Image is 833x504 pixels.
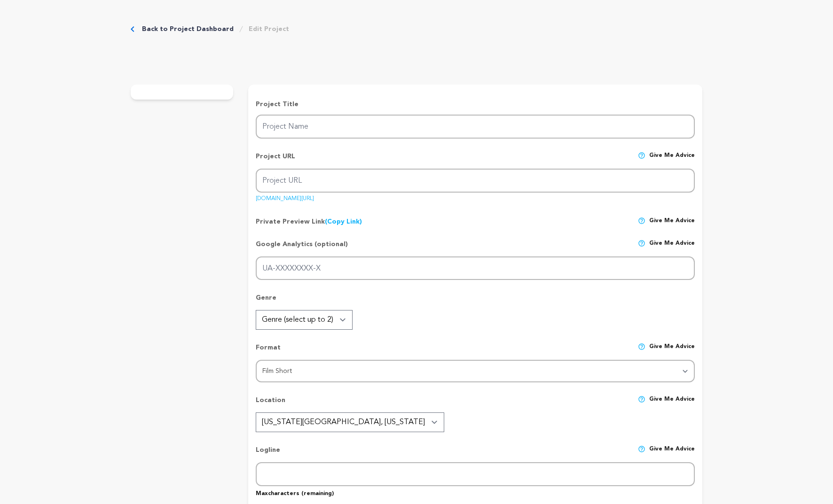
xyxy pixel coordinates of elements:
[256,115,695,139] input: Project Name
[256,217,362,226] p: Private Preview Link
[142,24,234,34] a: Back to Project Dashboard
[649,152,695,169] span: Give me advice
[649,217,695,226] span: Give me advice
[256,445,280,462] p: Logline
[638,240,645,247] img: help-circle.svg
[649,445,695,462] span: Give me advice
[638,152,645,159] img: help-circle.svg
[256,240,348,256] p: Google Analytics (optional)
[131,24,289,34] div: Breadcrumb
[256,152,295,169] p: Project URL
[325,218,362,225] a: (Copy Link)
[249,24,289,34] a: Edit Project
[256,395,285,412] p: Location
[256,293,695,310] p: Genre
[256,343,281,360] p: Format
[649,343,695,360] span: Give me advice
[638,343,645,350] img: help-circle.svg
[649,395,695,412] span: Give me advice
[256,100,695,109] p: Project Title
[649,240,695,256] span: Give me advice
[638,395,645,403] img: help-circle.svg
[256,169,695,193] input: Project URL
[256,256,695,280] input: UA-XXXXXXXX-X
[638,445,645,453] img: help-circle.svg
[256,486,695,497] p: Max characters ( remaining)
[638,217,645,225] img: help-circle.svg
[256,192,314,202] a: [DOMAIN_NAME][URL]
